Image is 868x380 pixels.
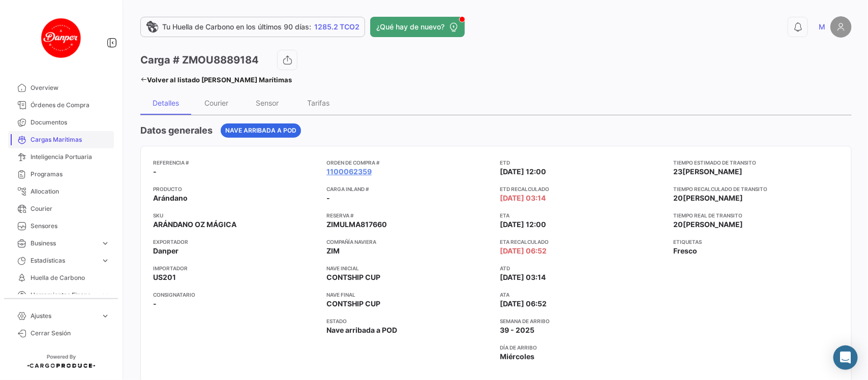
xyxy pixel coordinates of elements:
[500,343,666,352] app-card-info-title: Día de Arribo
[500,352,535,362] span: Miércoles
[326,193,330,203] span: -
[833,345,858,370] div: Abrir Intercom Messenger
[830,16,852,38] img: placeholder-user.png
[225,126,296,135] span: Nave arribada a POD
[31,256,97,265] span: Estadísticas
[101,311,110,321] span: expand_more
[31,311,97,321] span: Ajustes
[31,170,110,179] span: Programas
[8,97,114,114] a: Órdenes de Compra
[140,123,213,138] h4: Datos generales
[500,219,547,230] span: [DATE] 12:00
[153,272,176,282] span: US201
[162,22,311,32] span: Tu Huella de Carbono en los últimos 90 días:
[31,135,110,144] span: Cargas Marítimas
[31,221,110,231] span: Sensores
[500,291,666,299] app-card-info-title: ATA
[314,22,360,32] span: 1285.2 TCO2
[326,264,492,272] app-card-info-title: Nave inicial
[153,211,318,219] app-card-info-title: SKU
[376,22,444,32] span: ¿Qué hay de nuevo?
[307,99,330,107] div: Tarifas
[36,12,86,63] img: danper-logo.png
[500,264,666,272] app-card-info-title: ATD
[8,183,114,200] a: Allocation
[326,299,380,309] span: CONTSHIP CUP
[31,273,110,282] span: Huella de Carbono
[674,220,683,229] span: 20
[326,185,492,193] app-card-info-title: Carga inland #
[153,99,179,107] div: Detalles
[153,246,178,256] span: Danper
[674,246,698,256] span: Fresco
[500,272,546,282] span: [DATE] 03:14
[674,159,839,167] app-card-info-title: Tiempo estimado de transito
[819,22,825,32] span: M
[500,325,535,335] span: 39 - 2025
[674,194,683,202] span: 20
[8,166,114,183] a: Programas
[31,204,110,213] span: Courier
[326,272,380,282] span: CONTSHIP CUP
[31,101,110,110] span: Órdenes de Compra
[205,99,229,107] div: Courier
[8,114,114,131] a: Documentos
[101,256,110,265] span: expand_more
[8,148,114,166] a: Inteligencia Portuaria
[31,118,110,127] span: Documentos
[8,269,114,287] a: Huella de Carbono
[153,219,236,230] span: ARÁNDANO OZ MÁGICA
[153,264,318,272] app-card-info-title: Importador
[140,73,292,87] a: Volver al listado [PERSON_NAME] Marítimas
[153,185,318,193] app-card-info-title: Producto
[500,299,547,309] span: [DATE] 06:52
[8,131,114,148] a: Cargas Marítimas
[326,291,492,299] app-card-info-title: Nave final
[674,238,839,246] app-card-info-title: Etiquetas
[326,219,387,230] span: ZIMULMA817660
[31,291,97,300] span: Herramientas Financieras
[31,239,97,248] span: Business
[140,53,259,67] h3: Carga # ZMOU8889184
[500,211,666,219] app-card-info-title: ETA
[101,291,110,300] span: expand_more
[153,193,188,203] span: Arándano
[101,239,110,248] span: expand_more
[140,17,365,37] a: Tu Huella de Carbono en los últimos 90 días:1285.2 TCO2
[326,317,492,325] app-card-info-title: Estado
[683,167,743,176] span: [PERSON_NAME]
[500,193,546,203] span: [DATE] 03:14
[31,329,110,338] span: Cerrar Sesión
[326,246,340,256] span: ZIM
[500,167,547,177] span: [DATE] 12:00
[500,317,666,325] app-card-info-title: Semana de Arribo
[31,152,110,162] span: Inteligencia Portuaria
[326,238,492,246] app-card-info-title: Compañía naviera
[8,79,114,97] a: Overview
[326,159,492,167] app-card-info-title: Orden de Compra #
[500,246,547,256] span: [DATE] 06:52
[8,200,114,217] a: Courier
[674,211,839,219] app-card-info-title: Tiempo real de transito
[153,238,318,246] app-card-info-title: Exportador
[153,299,157,309] span: -
[500,159,666,167] app-card-info-title: ETD
[8,217,114,235] a: Sensores
[31,187,110,196] span: Allocation
[370,17,465,37] button: ¿Qué hay de nuevo?
[326,167,372,177] a: 1100062359
[256,99,279,107] div: Sensor
[500,238,666,246] app-card-info-title: ETA Recalculado
[153,167,157,177] span: -
[153,159,318,167] app-card-info-title: Referencia #
[683,220,743,229] span: [PERSON_NAME]
[674,185,839,193] app-card-info-title: Tiempo recalculado de transito
[500,185,666,193] app-card-info-title: ETD Recalculado
[153,291,318,299] app-card-info-title: Consignatario
[683,194,743,202] span: [PERSON_NAME]
[326,211,492,219] app-card-info-title: Reserva #
[326,325,397,335] span: Nave arribada a POD
[31,83,110,92] span: Overview
[674,167,683,176] span: 23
